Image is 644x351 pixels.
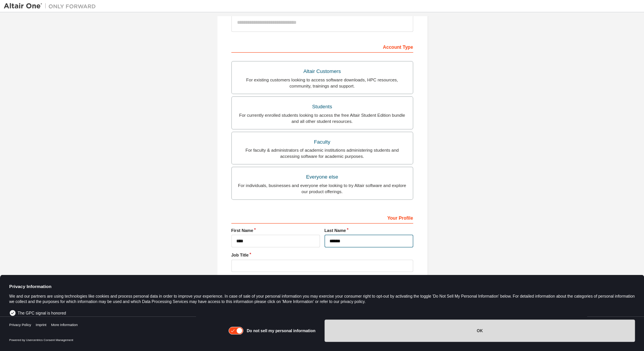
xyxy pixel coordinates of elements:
[231,40,413,53] div: Account Type
[236,112,408,124] div: For currently enrolled students looking to access the free Altair Student Edition bundle and all ...
[231,211,413,224] div: Your Profile
[236,182,408,195] div: For individuals, businesses and everyone else looking to try Altair software and explore our prod...
[231,252,413,258] label: Job Title
[4,2,100,10] img: Altair One
[231,227,320,233] label: First Name
[236,101,408,112] div: Students
[236,172,408,182] div: Everyone else
[324,227,413,233] label: Last Name
[236,77,408,89] div: For existing customers looking to access software downloads, HPC resources, community, trainings ...
[236,147,408,159] div: For faculty & administrators of academic institutions administering students and accessing softwa...
[236,66,408,77] div: Altair Customers
[236,137,408,147] div: Faculty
